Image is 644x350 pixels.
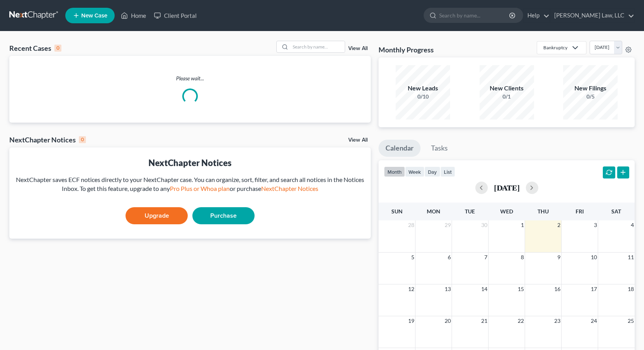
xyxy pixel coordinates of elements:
span: 15 [517,284,525,294]
h3: Monthly Progress [379,45,434,54]
input: Search by name... [439,8,510,23]
span: 24 [590,316,598,326]
a: Purchase [192,207,255,224]
span: 9 [557,253,561,262]
button: list [440,166,455,177]
span: 10 [590,253,598,262]
span: 30 [480,220,488,230]
div: New Clients [480,84,534,93]
span: 11 [627,253,635,262]
span: 21 [480,316,488,326]
span: New Case [81,13,107,19]
span: Sun [391,208,403,215]
div: NextChapter Notices [16,157,365,169]
a: View All [348,46,368,51]
span: 3 [593,220,598,230]
div: New Filings [563,84,618,93]
span: 14 [480,284,488,294]
span: 19 [407,316,415,326]
span: 12 [407,284,415,294]
span: 5 [410,253,415,262]
span: 20 [444,316,452,326]
div: 0 [79,136,86,143]
span: Wed [500,208,513,215]
span: 16 [553,284,561,294]
a: [PERSON_NAME] Law, LLC [550,9,634,23]
span: 7 [483,253,488,262]
span: 13 [444,284,452,294]
span: 23 [553,316,561,326]
a: Calendar [379,140,421,157]
span: Sat [611,208,621,215]
span: Fri [576,208,584,215]
div: Bankruptcy [543,44,567,51]
div: 0 [54,45,61,52]
button: week [405,166,424,177]
a: NextChapter Notices [261,185,318,192]
div: New Leads [396,84,450,93]
div: NextChapter saves ECF notices directly to your NextChapter case. You can organize, sort, filter, ... [16,175,365,193]
button: month [384,166,405,177]
span: 28 [407,220,415,230]
span: 25 [627,316,635,326]
span: 18 [627,284,635,294]
div: 0/10 [396,93,450,100]
a: Home [117,9,150,23]
span: 1 [520,220,525,230]
a: Help [524,9,550,23]
div: NextChapter Notices [9,135,86,144]
span: Mon [427,208,440,215]
a: Client Portal [150,9,201,23]
a: View All [348,137,368,143]
div: 0/1 [480,93,534,100]
span: 2 [557,220,561,230]
div: Recent Cases [9,43,61,53]
span: 8 [520,253,525,262]
span: 6 [447,253,452,262]
a: Tasks [424,140,455,157]
span: Thu [538,208,549,215]
p: Please wait... [9,75,371,82]
input: Search by name... [290,41,345,52]
span: 17 [590,284,598,294]
span: 22 [517,316,525,326]
button: day [424,166,440,177]
a: Pro Plus or Whoa plan [170,185,230,192]
h2: [DATE] [494,184,520,192]
div: 0/5 [563,93,618,100]
a: Upgrade [126,207,188,224]
span: 4 [630,220,635,230]
span: Tue [465,208,475,215]
span: 29 [444,220,452,230]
